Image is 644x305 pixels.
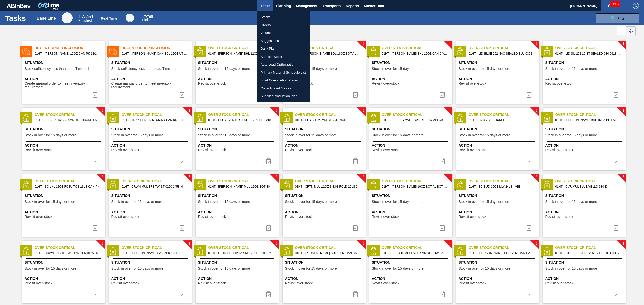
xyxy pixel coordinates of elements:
a: Supplier Production Plan [257,92,310,100]
a: Load Composition Planning [257,76,310,84]
a: Volume [257,29,310,37]
a: Daily Plan [257,45,310,53]
a: Suggestions [257,37,310,45]
a: Supplier Stock [257,53,310,61]
a: Primary Material Schedule List [257,69,310,77]
a: Consolidated Stocks [257,84,310,92]
a: Auto Load Optimization [257,61,310,69]
a: Orders [257,21,310,29]
a: Stocks [257,13,310,21]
